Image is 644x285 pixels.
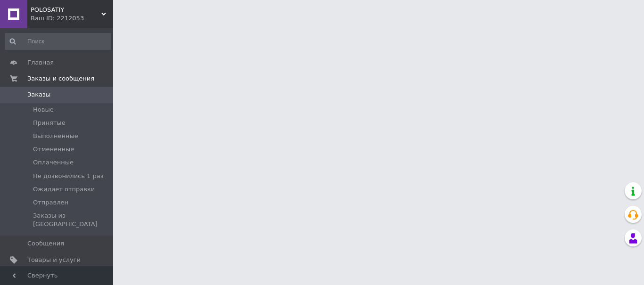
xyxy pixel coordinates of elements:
span: Отправлен [33,198,68,207]
span: Выполненные [33,132,78,140]
span: Заказы [27,90,50,99]
span: POLOSATIY [31,6,101,14]
span: Оплаченные [33,158,74,167]
span: Заказы из [GEOGRAPHIC_DATA] [33,212,110,228]
span: Отмененные [33,145,74,154]
span: Не дозвонились 1 раз [33,172,104,180]
span: Новые [33,106,54,114]
span: Заказы и сообщения [27,74,94,83]
div: Ваш ID: 2212053 [31,14,113,23]
span: Ожидает отправки [33,185,95,194]
input: Поиск [5,33,111,50]
span: Сообщения [27,239,64,248]
span: Товары и услуги [27,256,81,264]
span: Принятые [33,119,66,127]
span: Главная [27,58,54,67]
